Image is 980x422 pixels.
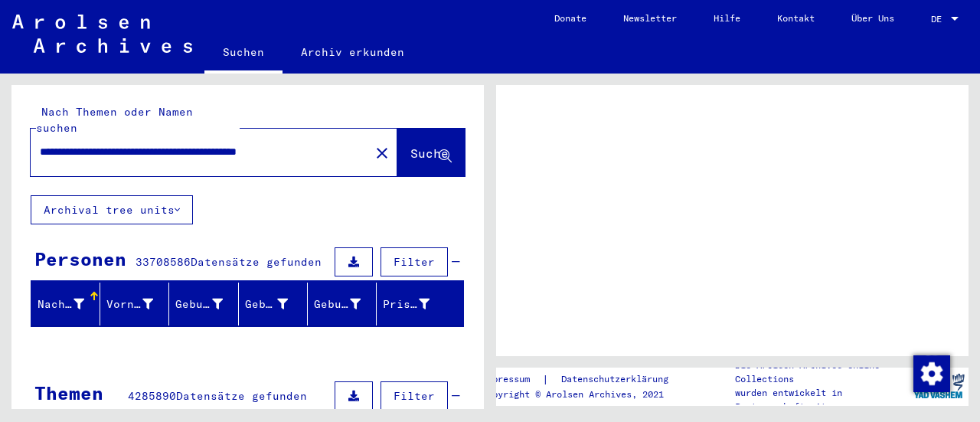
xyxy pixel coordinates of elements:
[394,255,435,269] span: Filter
[175,296,222,312] div: Geburtsname
[175,292,241,316] div: Geburtsname
[128,389,176,403] span: 4285890
[191,255,322,269] span: Datensätze gefunden
[204,34,283,74] a: Suchen
[136,255,191,269] span: 33708586
[410,146,449,161] span: Suche
[169,283,238,325] mat-header-cell: Geburtsname
[373,144,391,162] mat-icon: close
[283,34,423,70] a: Archiv erkunden
[913,355,949,391] div: Change consent
[239,283,308,325] mat-header-cell: Geburt‏
[735,358,910,386] p: Die Arolsen Archives Online-Collections
[314,292,380,316] div: Geburtsdatum
[245,296,288,312] div: Geburt‏
[36,105,193,135] mat-label: Nach Themen oder Namen suchen
[176,389,307,403] span: Datensätze gefunden
[482,371,687,388] div: |
[735,386,910,414] p: wurden entwickelt in Partnerschaft mit
[38,296,84,312] div: Nachname
[931,14,948,25] span: DE
[12,15,192,53] img: Arolsen_neg.svg
[367,137,397,168] button: Clear
[910,367,968,405] img: yv_logo.png
[549,371,687,388] a: Datenschutzerklärung
[381,247,448,276] button: Filter
[100,283,169,325] mat-header-cell: Vorname
[383,292,449,316] div: Prisoner #
[383,296,430,312] div: Prisoner #
[913,355,950,392] img: Change consent
[34,379,103,407] div: Themen
[381,381,448,411] button: Filter
[397,129,465,176] button: Suche
[394,389,435,403] span: Filter
[245,292,307,316] div: Geburt‏
[482,371,542,388] a: Impressum
[34,245,126,273] div: Personen
[106,292,172,316] div: Vorname
[377,283,463,325] mat-header-cell: Prisoner #
[38,292,103,316] div: Nachname
[31,283,100,325] mat-header-cell: Nachname
[482,388,687,401] p: Copyright © Arolsen Archives, 2021
[31,195,193,224] button: Archival tree units
[106,296,153,312] div: Vorname
[308,283,377,325] mat-header-cell: Geburtsdatum
[314,296,361,312] div: Geburtsdatum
